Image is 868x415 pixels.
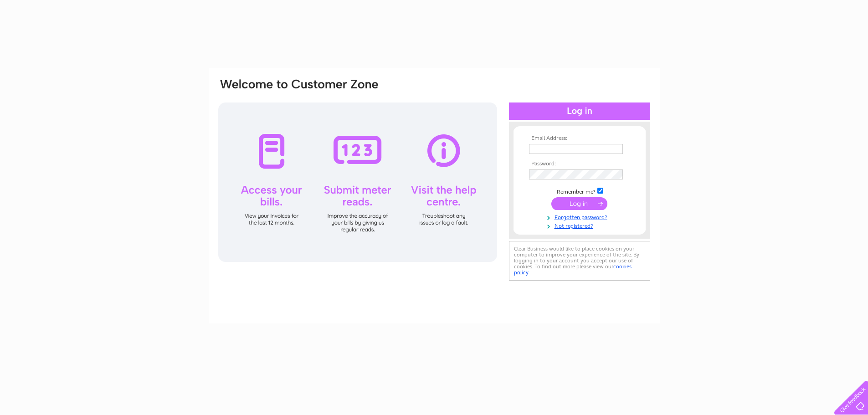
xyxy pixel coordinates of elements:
th: Password: [527,161,632,167]
input: Submit [551,197,607,210]
a: Not registered? [529,221,632,230]
td: Remember me? [527,186,632,195]
a: cookies policy [514,263,632,276]
a: Forgotten password? [529,212,632,221]
th: Email Address: [527,135,632,142]
div: Clear Business would like to place cookies on your computer to improve your experience of the sit... [509,241,650,281]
